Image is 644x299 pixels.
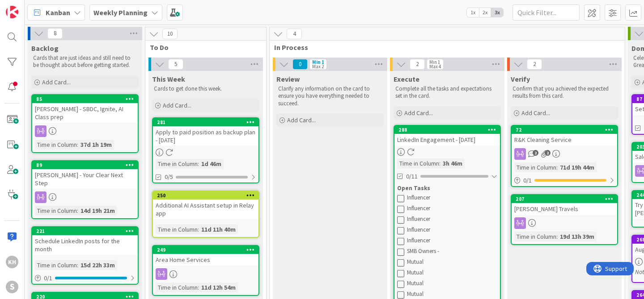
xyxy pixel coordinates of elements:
[397,184,497,193] div: Open Tasks
[168,59,183,70] span: 5
[198,224,199,234] span: :
[44,274,52,283] span: 0 / 1
[287,116,316,124] span: Add Card...
[511,125,618,187] a: 72R&K Cleaning ServiceTime in Column:71d 19h 44m0/1
[32,273,138,284] div: 0/1
[533,150,538,156] span: 2
[156,224,198,234] div: Time in Column
[407,216,497,223] div: Influencer
[312,64,324,69] div: Max 2
[312,60,324,64] div: Min 1
[407,258,497,266] div: Mutual
[152,245,259,296] a: 249Area Home ServicesTime in Column:11d 12h 54m
[276,75,300,83] span: Review
[407,280,497,287] div: Mutual
[36,228,138,234] div: 221
[154,85,258,92] p: Cards to get done this week.
[406,172,418,181] span: 0/11
[558,232,597,241] div: 19d 13h 39m
[31,226,139,285] a: 221Schedule LinkedIn posts for the monthTime in Column:15d 22h 33m0/1
[429,64,441,69] div: Max 4
[512,203,617,215] div: [PERSON_NAME] Travels
[152,191,259,238] a: 250Additional AI Assistant setup in Relay appTime in Column:11d 11h 40m
[153,246,258,266] div: 249Area Home Services
[78,260,117,270] div: 15d 22h 33m
[407,226,497,233] div: Influencer
[153,254,258,266] div: Area Home Services
[77,206,78,216] span: :
[152,75,185,83] span: This Week
[512,134,617,145] div: R&K Cleaning Service
[514,232,556,241] div: Time in Column
[287,29,302,39] span: 4
[512,126,617,145] div: 72R&K Cleaning Service
[153,118,258,126] div: 281
[156,282,198,292] div: Time in Column
[491,8,503,17] span: 3x
[394,126,500,145] div: 288LinkedIn Engagement - [DATE]
[32,161,138,189] div: 89[PERSON_NAME] - Your Clear Next Step
[407,205,497,212] div: Influencer
[157,119,258,125] div: 281
[35,260,77,270] div: Time in Column
[512,195,617,203] div: 207
[157,192,258,199] div: 250
[153,191,258,219] div: 250Additional AI Assistant setup in Relay app
[32,95,138,103] div: 85
[32,227,138,255] div: 221Schedule LinkedIn posts for the month
[516,196,617,202] div: 207
[32,103,138,123] div: [PERSON_NAME] - SBDC, Ignite, AI Class prep
[198,159,199,169] span: :
[32,169,138,189] div: [PERSON_NAME] - Your Clear Next Step
[292,59,308,70] span: 0
[157,247,258,253] div: 249
[198,282,199,292] span: :
[514,162,556,172] div: Time in Column
[93,8,148,17] b: Weekly Planning
[153,118,258,146] div: 281Apply to paid position as backup plan - [DATE]
[42,78,71,86] span: Add Card...
[513,85,616,100] p: Confirm that you achieved the expected results from this card.
[153,246,258,254] div: 249
[397,158,439,168] div: Time in Column
[77,140,78,149] span: :
[527,59,542,70] span: 2
[511,194,618,245] a: 207[PERSON_NAME] TravelsTime in Column:19d 13h 39m
[31,160,139,219] a: 89[PERSON_NAME] - Your Clear Next StepTime in Column:14d 19h 21m
[78,206,117,216] div: 14d 19h 21m
[32,227,138,235] div: 221
[32,161,138,169] div: 89
[512,126,617,134] div: 72
[429,60,440,64] div: Min 1
[156,159,198,169] div: Time in Column
[33,54,137,69] p: Cards that are just ideas and still need to be thought about before getting started.
[394,126,500,134] div: 288
[6,256,18,268] div: KH
[153,191,258,199] div: 250
[398,127,500,133] div: 288
[32,235,138,255] div: Schedule LinkedIn posts for the month
[199,159,224,169] div: 1d 46m
[558,162,597,172] div: 71d 19h 44m
[153,199,258,219] div: Additional AI Assistant setup in Relay app
[407,269,497,276] div: Mutual
[162,29,178,39] span: 10
[6,281,18,293] div: S
[523,176,532,185] span: 0 / 1
[199,224,238,234] div: 11d 11h 40m
[274,43,614,52] span: In Process
[404,109,433,117] span: Add Card...
[512,195,617,215] div: 207[PERSON_NAME] Travels
[479,8,491,17] span: 2x
[511,75,530,83] span: Verify
[35,206,77,216] div: Time in Column
[521,109,550,117] span: Add Card...
[152,117,259,183] a: 281Apply to paid position as backup plan - [DATE]Time in Column:1d 46m0/5
[150,43,255,52] span: To Do
[46,7,70,18] span: Kanban
[36,96,138,102] div: 85
[32,95,138,123] div: 85[PERSON_NAME] - SBDC, Ignite, AI Class prep
[407,291,497,298] div: Mutual
[556,232,558,241] span: :
[77,260,78,270] span: :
